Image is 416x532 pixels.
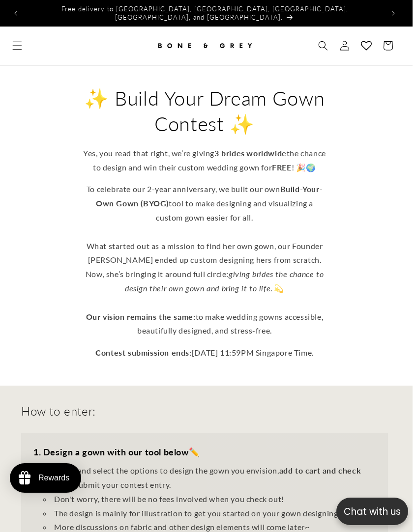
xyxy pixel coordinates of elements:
summary: Search [312,35,334,56]
button: Previous announcement [5,2,27,24]
strong: FREE [272,163,291,172]
p: Go through and select the options to design the gown you envision, to submit your contest entry. [33,464,376,492]
p: [DATE] 11:59PM Singapore Time. [82,346,327,360]
h2: ✨ Build Your Dream Gown Contest ✨ [82,85,327,137]
div: Rewards [38,474,69,482]
strong: worldwide [246,148,286,158]
strong: Our vision remains the same: [86,312,196,321]
h3: ✏️ [33,446,376,459]
strong: 3 brides [214,148,245,158]
a: Bone and Grey Bridal [152,31,258,60]
summary: Menu [6,35,28,56]
button: Next announcement [383,2,404,24]
p: Yes, you read that right, we’re giving the chance to design and win their custom wedding gown for... [82,146,327,175]
em: giving brides the chance to design their own gown and bring it to life [125,269,324,293]
span: Free delivery to [GEOGRAPHIC_DATA], [GEOGRAPHIC_DATA], [GEOGRAPHIC_DATA], [GEOGRAPHIC_DATA], and ... [61,5,348,21]
strong: Contest submission ends: [95,348,191,357]
p: Chat with us [336,504,408,519]
img: Bone and Grey Bridal [155,35,254,56]
li: Don't worry, there will be no fees involved when you check out! [43,492,376,506]
li: The design is mainly for illustration to get you started on your gown designing journey. [43,506,376,521]
button: Open chatbox [336,498,408,525]
strong: 1. Design a gown with our tool below [33,447,189,457]
h2: How to enter: [21,403,96,419]
p: To celebrate our 2-year anniversary, we built our own tool to make designing and visualizing a cu... [82,182,327,338]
